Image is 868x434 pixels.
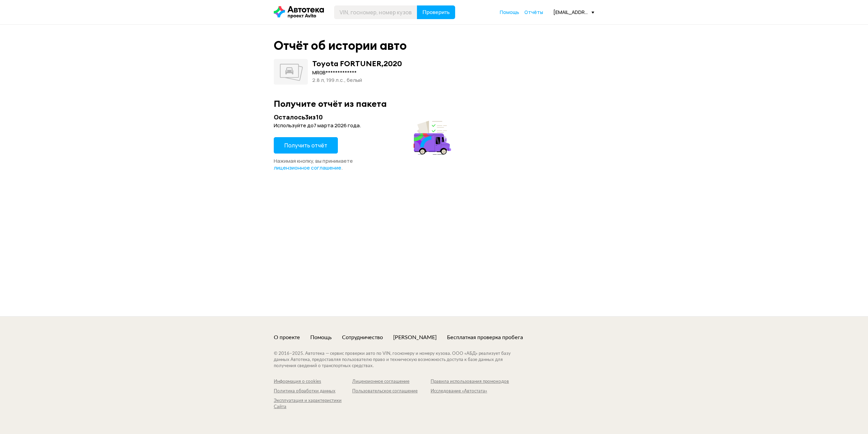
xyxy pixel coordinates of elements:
[274,379,352,385] a: Информация о cookies
[274,388,352,394] a: Политика обработки данных
[447,334,523,341] a: Бесплатная проверка пробега
[431,388,509,394] a: Исследование «Автостата»
[500,9,519,16] a: Помощь
[417,5,455,19] button: Проверить
[274,164,341,171] span: лицензионное соглашение
[274,38,407,53] div: Отчёт об истории авто
[274,334,300,341] a: О проекте
[274,122,453,129] div: Используйте до 7 марта 2026 года .
[422,10,450,15] span: Проверить
[274,137,338,154] button: Получить отчёт
[352,379,431,385] a: Лицензионное соглашение
[352,388,431,394] a: Пользовательское соглашение
[274,164,341,171] a: лицензионное соглашение
[274,351,524,369] div: © 2016– 2025 . Автотека — сервис проверки авто по VIN, госномеру и номеру кузова. ООО «АБД» реали...
[312,76,402,84] div: 2.8 л, 199 л.c., белый
[431,379,509,385] a: Правила использования промокодов
[312,59,402,68] div: Toyota FORTUNER , 2020
[274,98,594,109] div: Получите отчёт из пакета
[342,334,383,341] a: Сотрудничество
[284,142,327,149] span: Получить отчёт
[524,9,543,16] a: Отчёты
[274,157,353,171] span: Нажимая кнопку, вы принимаете .
[334,5,417,19] input: VIN, госномер, номер кузова
[393,334,437,341] a: [PERSON_NAME]
[274,398,352,410] a: Эксплуатация и характеристики Сайта
[553,9,594,15] div: [EMAIL_ADDRESS][DOMAIN_NAME]
[310,334,332,341] a: Помощь
[274,113,453,121] div: Осталось 3 из 10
